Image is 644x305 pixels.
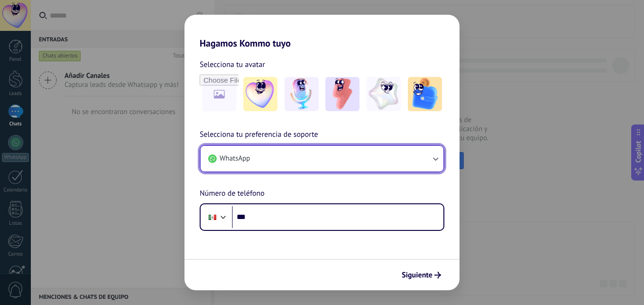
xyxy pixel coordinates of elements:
img: -4.jpeg [367,77,401,111]
img: -3.jpeg [325,77,359,111]
span: WhatsApp [220,154,250,163]
span: Número de teléfono [200,188,265,200]
span: Selecciona tu preferencia de soporte [200,129,318,141]
button: Siguiente [397,267,445,283]
img: -2.jpeg [285,77,319,111]
div: Mexico: + 52 [203,207,221,227]
h2: Hagamos Kommo tuyo [184,15,460,49]
img: -1.jpeg [243,77,277,111]
img: -5.jpeg [408,77,442,111]
button: WhatsApp [201,146,443,172]
span: Siguiente [402,272,432,278]
span: Selecciona tu avatar [200,58,265,71]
